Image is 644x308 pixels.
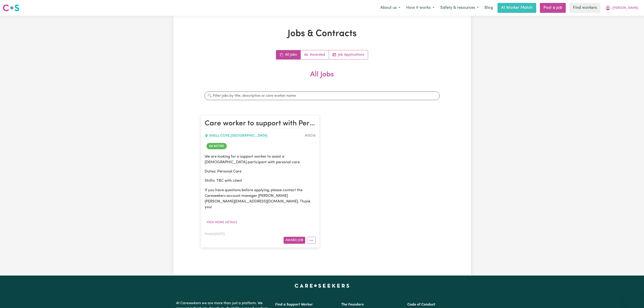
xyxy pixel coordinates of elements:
a: Find a Support Worker [275,303,313,306]
h1: Jobs & Contracts [201,28,443,39]
a: Careseekers logo [3,3,19,13]
input: 🔍 Filter jobs by title, description or care worker name [204,92,440,100]
button: My Account [602,3,641,13]
span: [PERSON_NAME] [612,6,638,11]
a: Careseekers home page [295,284,349,287]
button: Safety & resources [437,3,482,13]
h2: Care worker to support with Personal Care in Shell Cove [205,119,316,128]
div: Job ID #15018 [305,133,316,138]
a: The Founders [341,303,364,306]
span: Posted: [DATE] [205,233,225,236]
p: Duties: Personal Care [205,169,316,174]
h2: All Jobs [201,70,443,86]
a: Job applications [329,50,368,59]
div: SHELL COVE , [GEOGRAPHIC_DATA] [205,133,305,138]
button: How it works [403,3,437,13]
button: Award Job [284,237,305,244]
p: If you have questions before applying, please contact the Careseekers account manager [PERSON_NAM... [205,187,316,210]
a: Active jobs [301,50,329,59]
button: View more details [205,219,239,226]
a: Code of Conduct [407,303,435,306]
a: All jobs [276,50,301,59]
button: About us [377,3,403,13]
a: Post a job [540,3,566,13]
a: Blog [482,3,496,13]
p: We are looking for a support worker to assist a [DEMOGRAPHIC_DATA] participant with personal care. [205,154,316,165]
img: Careseekers logo [3,4,19,12]
button: More options [307,237,316,244]
iframe: Button to launch messaging window, conversation in progress [626,290,640,304]
a: Find workers [569,3,600,13]
p: Shifts: TBC with client [205,178,316,184]
a: AI Worker Match [497,3,536,13]
span: Job is active [206,143,227,149]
